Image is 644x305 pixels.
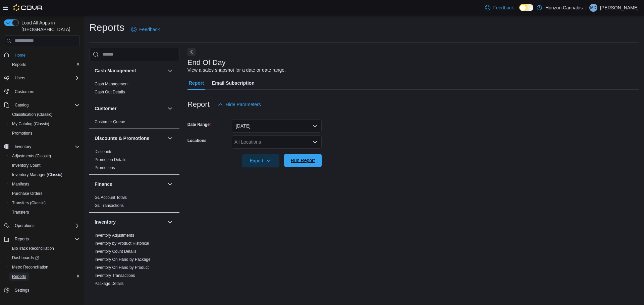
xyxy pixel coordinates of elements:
[9,254,42,262] a: Dashboards
[95,82,128,86] a: Cash Management
[95,90,125,94] a: Cash Out Details
[9,129,35,137] a: Promotions
[166,180,174,188] button: Finance
[139,26,160,33] span: Feedback
[9,171,80,179] span: Inventory Manager (Classic)
[15,53,25,58] span: Home
[9,180,32,188] a: Manifests
[7,253,83,262] a: Dashboards
[9,273,29,281] a: Reports
[95,105,165,112] button: Customer
[12,88,37,96] a: Customers
[12,200,46,206] span: Transfers (Classic)
[7,129,83,138] button: Promotions
[12,62,26,67] span: Reports
[9,180,80,188] span: Manifests
[95,157,126,162] a: Promotion Details
[226,101,261,108] span: Hide Parameters
[15,236,29,242] span: Reports
[95,135,165,142] button: Discounts & Promotions
[1,285,83,295] button: Settings
[95,135,149,142] h3: Discounts & Promotions
[187,100,210,108] h3: Report
[12,143,80,151] span: Inventory
[95,105,116,112] h3: Customer
[9,161,43,169] a: Inventory Count
[7,272,83,281] button: Reports
[232,119,322,133] button: [DATE]
[12,235,80,243] span: Reports
[1,221,83,230] button: Operations
[7,208,83,217] button: Transfers
[589,4,597,12] div: Morgan Dean
[95,219,165,225] button: Inventory
[215,98,264,111] button: Hide Parameters
[9,61,29,69] a: Reports
[9,61,80,69] span: Reports
[12,74,80,82] span: Users
[95,241,149,246] span: Inventory by Product Historical
[95,165,115,170] span: Promotions
[89,80,179,99] div: Cash Management
[12,121,49,127] span: My Catalog (Classic)
[9,199,48,207] a: Transfers (Classic)
[9,199,80,207] span: Transfers (Classic)
[128,23,162,36] a: Feedback
[95,273,135,278] span: Inventory Transactions
[9,171,65,179] a: Inventory Manager (Classic)
[12,51,80,59] span: Home
[95,233,134,238] a: Inventory Adjustments
[212,76,255,90] span: Email Subscription
[12,246,54,251] span: BioTrack Reconciliation
[12,210,29,215] span: Transfers
[12,222,37,230] button: Operations
[166,67,174,75] button: Cash Management
[9,254,80,262] span: Dashboards
[95,265,149,270] span: Inventory On Hand by Product
[12,163,41,168] span: Inventory Count
[12,264,48,270] span: Metrc Reconciliation
[1,234,83,244] button: Reports
[15,223,35,228] span: Operations
[95,257,151,262] a: Inventory On Hand by Package
[187,138,207,143] label: Locations
[95,120,125,124] a: Customer Queue
[95,203,124,208] a: GL Transactions
[12,235,32,243] button: Reports
[19,19,80,33] span: Load All Apps in [GEOGRAPHIC_DATA]
[7,119,83,129] button: My Catalog (Classic)
[95,219,116,225] h3: Inventory
[95,149,112,154] a: Discounts
[1,73,83,83] button: Users
[15,75,25,81] span: Users
[493,4,514,11] span: Feedback
[166,218,174,226] button: Inventory
[12,274,26,279] span: Reports
[95,195,127,200] a: GL Account Totals
[187,48,196,56] button: Next
[1,142,83,151] button: Inventory
[291,157,315,164] span: Run Report
[12,153,51,159] span: Adjustments (Classic)
[95,273,135,278] a: Inventory Transactions
[95,157,126,162] span: Promotion Details
[187,59,226,67] h3: End Of Day
[95,249,137,254] a: Inventory Count Details
[9,263,80,271] span: Metrc Reconciliation
[95,67,165,74] button: Cash Management
[9,161,80,169] span: Inventory Count
[95,195,127,200] span: GL Account Totals
[12,112,53,117] span: Classification (Classic)
[12,222,80,230] span: Operations
[7,189,83,198] button: Purchase Orders
[166,134,174,142] button: Discounts & Promotions
[12,131,33,136] span: Promotions
[15,102,29,108] span: Catalog
[95,89,125,95] span: Cash Out Details
[9,244,80,252] span: BioTrack Reconciliation
[12,286,80,294] span: Settings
